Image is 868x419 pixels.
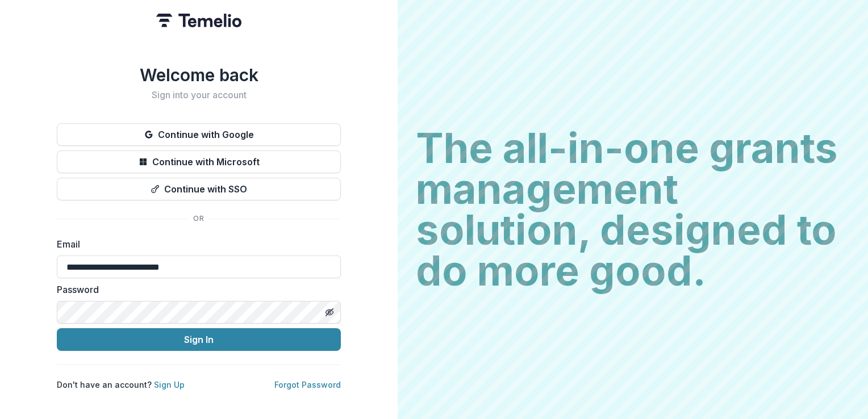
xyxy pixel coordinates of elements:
button: Sign In [57,328,341,351]
a: Sign Up [154,380,185,389]
button: Continue with SSO [57,178,341,200]
label: Password [57,283,334,296]
label: Email [57,237,334,251]
h2: Sign into your account [57,90,341,100]
button: Toggle password visibility [320,303,339,321]
button: Continue with Google [57,123,341,146]
a: Forgot Password [274,380,341,389]
p: Don't have an account? [57,379,185,391]
h1: Welcome back [57,65,341,85]
img: Temelio [156,14,241,27]
button: Continue with Microsoft [57,150,341,173]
